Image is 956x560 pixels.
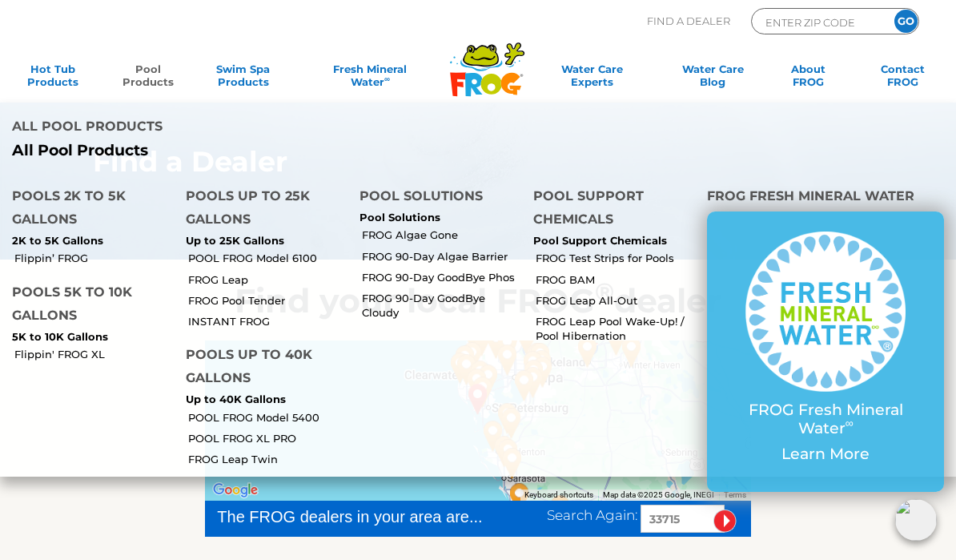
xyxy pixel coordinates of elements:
[536,314,695,343] a: FROG Leap Pool Wake-Up! / Pool Hibernation
[206,62,279,95] a: Swim SpaProducts
[188,293,347,308] a: FROG Pool Tender
[362,291,521,320] a: FROG 90-Day GoodBye Cloudy
[533,184,683,235] h4: Pool Support Chemicals
[188,251,347,265] a: POOL FROG Model 6100
[707,184,944,212] h4: FROG Fresh Mineral Water
[14,347,174,361] a: Flippin' FROG XL
[188,431,347,445] a: POOL FROG XL PRO
[495,470,544,526] div: Pinch-A-Penny #010 - 45 miles away.
[111,62,185,95] a: PoolProducts
[362,270,521,284] a: FROG 90-Day GoodBye Phos
[536,272,695,287] a: FROG BAM
[771,62,845,95] a: AboutFROG
[895,499,937,541] img: openIcon
[676,62,749,95] a: Water CareBlog
[362,249,521,264] a: FROG 90-Day Algae Barrier
[733,401,918,438] p: FROG Fresh Mineral Water
[733,232,918,472] a: FROG Fresh Mineral Water∞ Learn More
[188,410,347,425] a: POOL FROG Model 5400
[301,62,440,95] a: Fresh MineralWater∞
[547,507,637,523] span: Search Again:
[360,211,440,224] a: Pool Solutions
[12,280,162,331] h4: Pools 5K to 10K Gallons
[186,343,335,393] h4: Pools up to 40K Gallons
[188,314,347,328] a: INSTANT FROG
[724,490,746,499] a: Terms
[186,393,335,406] p: Up to 40K Gallons
[528,62,655,95] a: Water CareExperts
[14,251,174,265] a: Flippin’ FROG
[360,184,509,212] h4: Pool Solutions
[733,445,918,464] p: Learn More
[647,8,730,34] p: Find A Dealer
[209,480,262,501] a: Open this area in Google Maps (opens a new window)
[12,115,466,142] h4: All Pool Products
[188,452,347,466] a: FROG Leap Twin
[713,510,737,533] input: Submit
[12,331,162,344] p: 5K to 10K Gallons
[362,228,521,242] a: FROG Algae Gone
[217,505,484,529] div: The FROG dealers in your area are...
[536,482,585,538] div: The Recreational Warehouse - Port Charlotte Town C - 58 miles away.
[16,62,90,95] a: Hot TubProducts
[188,272,347,287] a: FROG Leap
[186,184,335,235] h4: Pools up to 25K Gallons
[533,235,683,248] p: Pool Support Chemicals
[866,62,940,95] a: ContactFROG
[12,235,162,248] p: 2K to 5K Gallons
[764,13,872,31] input: Zip Code Form
[603,490,714,499] span: Map data ©2025 Google, INEGI
[536,293,695,308] a: FROG Leap All-Out
[12,184,162,235] h4: Pools 2K to 5K Gallons
[536,251,695,265] a: FROG Test Strips for Pools
[12,142,466,160] a: All Pool Products
[524,489,593,501] button: Keyboard shortcuts
[384,75,390,83] sup: ∞
[186,235,335,248] p: Up to 25K Gallons
[846,416,854,430] sup: ∞
[209,480,262,501] img: Google
[894,10,918,33] input: GO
